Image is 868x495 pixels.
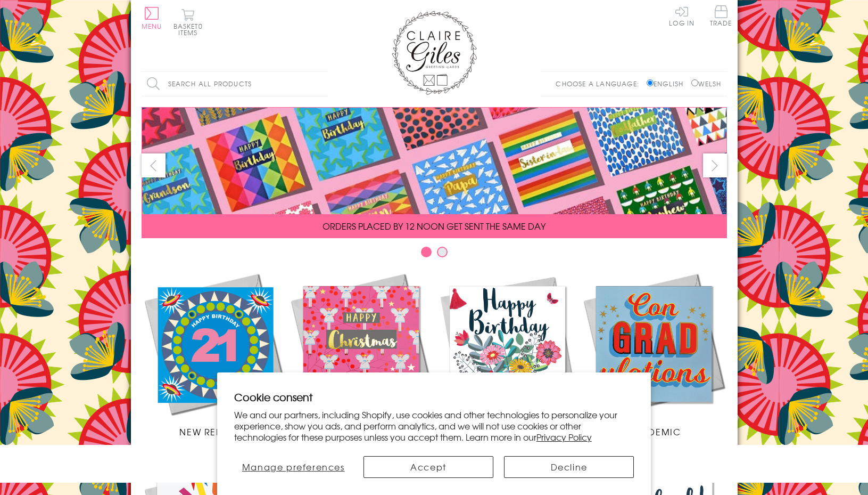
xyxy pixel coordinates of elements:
[421,247,432,257] button: Carousel Page 1 (Current Slide)
[392,11,477,95] img: Claire Giles Greetings Cards
[142,246,727,263] div: Carousel Pagination
[142,271,288,438] a: New Releases
[142,7,162,29] button: Menu
[173,9,203,36] button: Basket0 items
[142,72,328,96] input: Search all products
[703,153,727,177] button: next
[691,79,722,88] label: Welsh
[536,431,592,443] a: Privacy Policy
[581,271,727,438] a: Academic
[710,5,732,26] span: Trade
[234,409,634,442] p: We and our partners, including Shopify, use cookies and other technologies to personalize your ex...
[626,425,681,438] span: Academic
[178,21,203,37] span: 0 items
[504,456,634,478] button: Decline
[556,79,644,88] p: Choose a language:
[323,220,545,232] span: ORDERS PLACED BY 12 NOON GET SENT THE SAME DAY
[669,5,695,26] a: Log In
[142,21,162,31] span: Menu
[179,425,249,438] span: New Releases
[142,153,166,177] button: prev
[242,460,345,473] span: Manage preferences
[363,456,493,478] button: Accept
[691,79,698,86] input: Welsh
[434,271,581,438] a: Birthdays
[234,389,634,404] h2: Cookie consent
[647,79,689,88] label: English
[234,456,353,478] button: Manage preferences
[437,247,448,257] button: Carousel Page 2
[317,72,328,96] input: Search
[710,5,732,28] a: Trade
[647,79,654,86] input: English
[288,271,434,438] a: Christmas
